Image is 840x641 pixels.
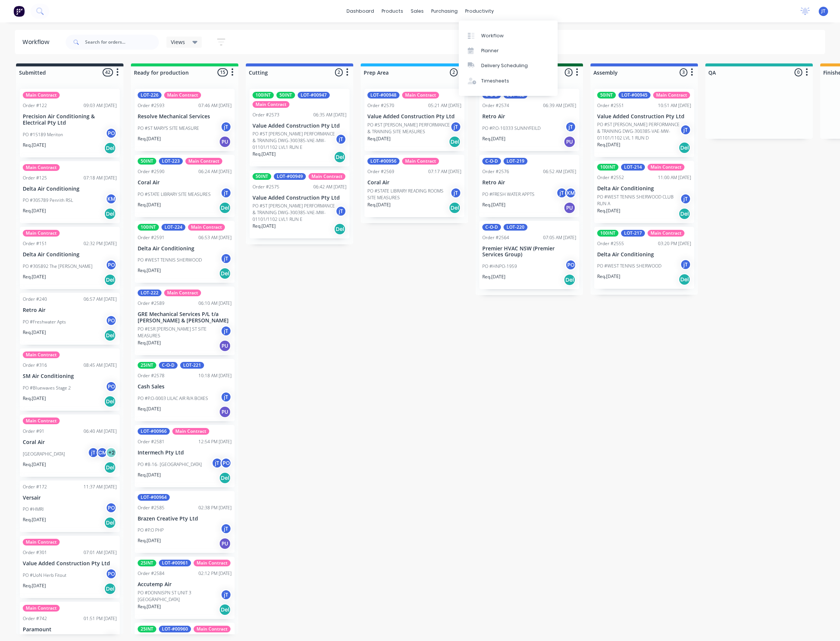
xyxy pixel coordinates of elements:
[220,253,232,264] div: jT
[23,572,66,579] p: PO #UoN Herb Fitout
[23,451,65,457] p: [GEOGRAPHIC_DATA]
[198,438,232,445] div: 12:54 PM [DATE]
[138,504,164,511] div: Order #2585
[367,179,461,186] p: Coral Air
[597,230,618,237] div: 100INT
[138,300,164,307] div: Order #2589
[482,179,576,186] p: Retro Air
[335,206,347,217] div: jT
[138,560,156,566] div: 25INT
[164,290,201,296] div: Main Contract
[220,457,232,469] div: PO
[308,173,345,180] div: Main Contract
[298,92,330,99] div: LOT-#00947
[198,504,232,511] div: 02:38 PM [DATE]
[138,224,159,231] div: 100INT
[138,626,156,632] div: 25INT
[23,230,60,237] div: Main Contract
[211,457,223,469] div: jT
[658,102,691,109] div: 10:51 AM [DATE]
[482,135,505,142] p: Req. [DATE]
[23,373,117,379] p: SM Air Conditioning
[367,113,461,120] p: Value Added Construction Pty Ltd
[459,74,558,88] a: Timesheets
[104,142,116,154] div: Del
[481,62,528,69] div: Delivery Scheduling
[504,158,527,165] div: LOT-219
[23,395,46,402] p: Req. [DATE]
[680,259,691,270] div: jT
[106,381,117,392] div: PO
[20,293,120,345] div: Order #24006:57 AM [DATE]Retro AirPO #Freshwater AptsPOReq.[DATE]Del
[219,604,231,616] div: Del
[106,259,117,271] div: PO
[253,92,274,99] div: 100INT
[84,102,117,109] div: 09:03 AM [DATE]
[565,259,576,271] div: PO
[22,38,53,47] div: Workflow
[253,184,279,190] div: Order #2575
[84,175,117,181] div: 07:18 AM [DATE]
[23,142,46,148] p: Req. [DATE]
[253,101,289,108] div: Main Contract
[138,135,161,142] p: Req. [DATE]
[106,568,117,579] div: PO
[597,240,624,247] div: Order #2555
[543,234,576,241] div: 07:05 AM [DATE]
[23,251,117,258] p: Delta Air Conditioning
[159,626,191,632] div: LOT-#00960
[402,158,439,165] div: Main Contract
[482,168,509,175] div: Order #2576
[482,191,535,198] p: PO #FRESH WATER APPTS
[104,395,116,407] div: Del
[648,164,684,171] div: Main Contract
[482,102,509,109] div: Order #2574
[20,348,120,411] div: Main ContractOrder #31608:45 AM [DATE]SM Air ConditioningPO #Bluewaves Stage 2POReq.[DATE]Del
[427,6,461,17] div: purchasing
[597,113,691,120] p: Value Added Construction Pty Ltd
[138,191,211,198] p: PO #STATE LIBRARY SITE MEASURES
[450,121,461,132] div: jT
[138,570,164,577] div: Order #2584
[504,224,527,231] div: LOT-220
[138,234,164,241] div: Order #2591
[164,92,201,99] div: Main Contract
[565,187,576,198] div: KM
[461,6,498,17] div: productivity
[220,391,232,403] div: jT
[138,158,156,165] div: 50INT
[138,603,161,610] p: Req. [DATE]
[104,208,116,220] div: Del
[479,221,579,290] div: C-O-DLOT-220Order #256407:05 AM [DATE]Premier HVAC NSW (Premier Services Group)PO #HNPO-1959POReq...
[159,560,191,566] div: LOT-#00961
[334,223,346,235] div: Del
[194,626,231,632] div: Main Contract
[594,89,694,157] div: 50INTLOT-#00945Main ContractOrder #255110:51 AM [DATE]Value Added Construction Pty LtdPO #ST [PER...
[543,168,576,175] div: 06:52 AM [DATE]
[23,385,71,391] p: PO #Bluewaves Stage 2
[481,47,499,54] div: Planner
[104,462,116,473] div: Del
[597,185,691,192] p: Delta Air Conditioning
[597,92,616,99] div: 50INT
[364,89,464,151] div: LOT-#00948Main ContractOrder #257005:21 AM [DATE]Value Added Construction Pty LtdPO #ST [PERSON_N...
[564,136,576,148] div: PU
[88,447,99,458] div: jT
[185,158,222,165] div: Main Contract
[618,92,651,99] div: LOT-#00945
[23,516,46,523] p: Req. [DATE]
[23,164,60,171] div: Main Contract
[138,113,232,120] p: Resolve Mechanical Services
[138,125,199,132] p: PO #ST MARY'S SITE MEASURE
[597,121,680,141] p: PO #ST [PERSON_NAME] PERFORMANCE & TRAINING DWG-300385-VAE-MW-01101/1102 LVL 1 RUN D
[367,158,399,165] div: LOT-#00956
[106,447,117,458] div: + 2
[678,142,690,154] div: Del
[84,615,117,622] div: 01:51 PM [DATE]
[23,296,47,303] div: Order #240
[106,502,117,513] div: PO
[20,481,120,532] div: Order #17211:37 AM [DATE]VersairPO #HMRIPOReq.[DATE]Del
[23,197,73,204] p: PO #305789 Penrith RSL
[138,406,161,412] p: Req. [DATE]
[250,89,350,166] div: 100INT50INTLOT-#00947Main ContractOrder #257306:35 AM [DATE]Value Added Construction Pty LtdPO #S...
